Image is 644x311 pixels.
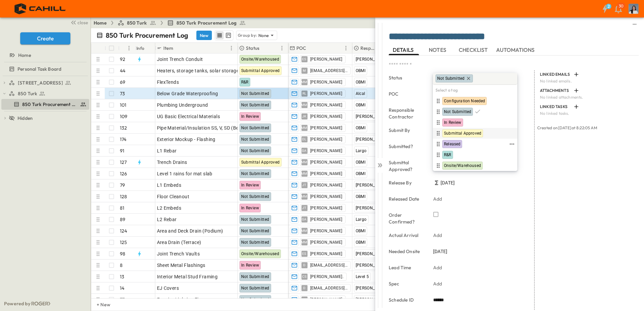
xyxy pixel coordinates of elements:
[241,68,280,73] span: Submittal Approved
[433,232,442,239] p: Add
[444,120,461,125] span: In Review
[444,163,481,168] span: Onsite/Warehoused
[434,108,516,116] div: Not Submitted
[310,91,343,96] span: [PERSON_NAME]
[120,239,127,246] p: 125
[310,160,343,165] span: [PERSON_NAME]
[227,44,235,52] button: Menu
[241,171,269,176] span: Not Submitted
[389,143,424,150] p: Submitted?
[135,43,155,54] div: Info
[342,44,350,52] button: Menu
[389,297,424,303] p: Schedule ID
[310,57,343,62] span: [PERSON_NAME]
[303,265,305,265] span: D
[174,44,182,52] button: Sort
[120,250,125,257] p: 98
[118,43,135,54] div: #
[18,79,63,86] span: [STREET_ADDRESS]
[433,264,442,271] p: Add
[444,131,481,136] span: Submittal Approved
[120,273,124,280] p: 13
[540,88,571,93] p: ATTACHMENTS
[120,228,127,234] p: 124
[444,109,471,114] span: Not Submitted
[157,136,216,143] span: Exterior Mockup - Flashing
[389,264,424,271] p: Lead Time
[302,276,307,277] span: CS
[540,78,635,84] p: No linked emails.
[1,99,89,110] div: test
[241,103,269,107] span: Not Submitted
[157,159,187,166] span: Trench Drains
[540,104,571,109] p: LINKED TASKS
[120,216,125,223] p: 89
[157,147,177,154] span: L1 Rebar
[241,217,269,222] span: Not Submitted
[433,196,442,202] p: Add
[310,285,348,291] span: [EMAIL_ADDRESS][DOMAIN_NAME]
[389,107,424,120] p: Responsible Contractor
[310,182,343,188] span: [PERSON_NAME]
[629,4,639,14] img: Profile Picture
[444,141,460,147] span: Released
[310,114,343,119] span: [PERSON_NAME]
[310,194,343,199] span: [PERSON_NAME]
[537,125,597,130] span: Created on [DATE] at 8:22:05 AM
[241,57,280,62] span: Onsite/Warehoused
[241,286,269,290] span: Not Submitted
[241,160,280,165] span: Submittal Approved
[389,127,424,134] p: Submit By
[120,262,123,269] p: 8
[296,45,307,51] p: POC
[120,205,124,211] p: 81
[434,162,516,170] div: Onsite/Warehoused
[136,39,144,58] div: Info
[310,137,343,142] span: [PERSON_NAME]
[444,152,451,158] span: R&R
[459,47,489,53] span: CHECKLIST
[301,196,308,197] span: MM
[120,170,127,177] p: 126
[540,72,571,77] p: LINKED EMAILS
[434,97,516,105] div: Configuration Needed
[241,297,269,302] span: Not Submitted
[310,205,343,211] span: [PERSON_NAME]
[310,102,343,108] span: [PERSON_NAME]
[157,216,177,223] span: L2 Rebar
[389,248,424,255] p: Needed Onsite
[241,148,269,153] span: Not Submitted
[278,44,286,52] button: Menu
[310,274,344,279] span: [PERSON_NAME].
[429,47,448,53] span: NOTES
[157,56,203,63] span: Joint Trench Conduit
[157,262,205,269] span: Sheet Metal Flashings
[18,66,61,72] span: Personal Task Board
[619,3,623,9] p: 30
[18,52,31,59] span: Home
[216,31,224,39] button: row view
[241,126,269,130] span: Not Submitted
[215,30,233,40] div: table view
[157,182,182,188] span: L1 Embeds
[8,2,73,16] img: 4f72bfc4efa7236828875bac24094a5ddb05241e32d018417354e964050affa1.png
[310,228,343,234] span: [PERSON_NAME]
[157,125,266,131] span: Pipe Material/Insulation SS, V, SD (Below Ground)
[310,79,343,85] span: [PERSON_NAME]
[97,301,101,308] p: + New
[157,67,284,74] span: Heaters, storage tanks, solar storage and expansion tank
[258,32,269,39] p: None
[310,125,343,131] span: [PERSON_NAME]
[389,91,424,97] p: POC
[389,159,424,173] p: Submittal Approved?
[241,91,269,96] span: Not Submitted
[120,136,127,143] p: 174
[121,44,128,52] button: Sort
